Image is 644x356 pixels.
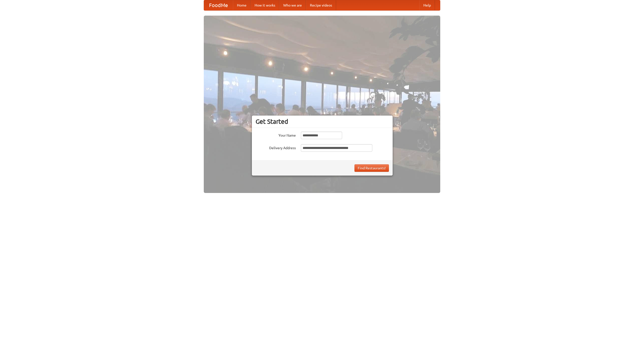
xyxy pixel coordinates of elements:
label: Delivery Address [256,144,296,150]
h3: Get Started [256,118,389,125]
label: Your Name [256,132,296,138]
a: Recipe videos [306,0,336,10]
a: Home [233,0,251,10]
a: Help [419,0,435,10]
a: FoodMe [204,0,233,10]
a: How it works [251,0,279,10]
a: Who we are [279,0,306,10]
button: Find Restaurants! [354,164,389,172]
